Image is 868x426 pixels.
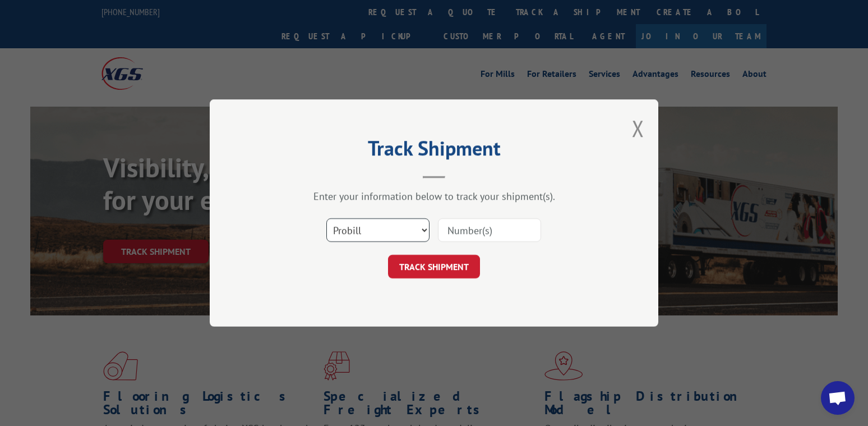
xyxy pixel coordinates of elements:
[266,140,602,162] h2: Track Shipment
[388,255,480,278] button: TRACK SHIPMENT
[438,218,541,242] input: Number(s)
[266,190,602,203] div: Enter your information below to track your shipment(s).
[821,381,855,415] div: Open chat
[632,113,644,143] button: Close modal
